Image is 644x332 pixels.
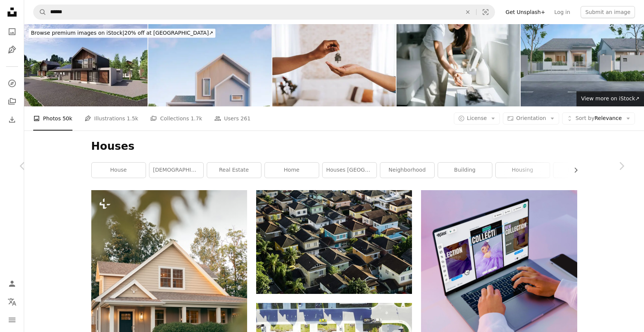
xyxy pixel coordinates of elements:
img: Modern Asian residential property for sale. [521,24,644,106]
span: 20% off at [GEOGRAPHIC_DATA] ↗ [31,30,213,36]
span: Sort by [575,115,594,121]
a: Illustrations [5,42,20,57]
span: 1.5k [127,114,138,123]
a: [DEMOGRAPHIC_DATA] [149,163,203,178]
button: Sort byRelevance [562,112,635,124]
span: License [467,115,487,121]
a: Users 261 [214,106,251,131]
a: View more on iStock↗ [576,91,644,106]
button: Language [5,294,20,309]
a: Log in / Sign up [5,276,20,291]
a: housing [496,163,550,178]
img: Real estate agent giving a man the keys to his new home [272,24,396,106]
a: Explore [5,76,20,91]
span: Browse premium images on iStock | [31,30,124,36]
button: Search Unsplash [34,5,46,19]
h1: Houses [91,140,577,153]
button: Menu [5,312,20,327]
a: Illustrations 1.5k [85,106,138,131]
button: Clear [460,5,476,19]
a: buildings [553,163,607,178]
span: Relevance [575,115,622,122]
a: Photos [5,24,20,39]
img: Nordic house exterior on the grassy knoll with copy space and blue sky.3d rendering [148,24,272,106]
button: License [454,112,500,124]
button: scroll list to the right [569,163,577,178]
img: Young Asian woman enjoys her time at home, decorating and organising picture frames and vases on ... [397,24,520,106]
a: house [92,163,146,178]
button: Orientation [503,112,559,124]
a: a house with a blue front door and a brown front door [91,303,247,310]
a: aerial photography of rural [256,238,412,245]
span: Orientation [516,115,546,121]
span: 1.7k [191,114,202,123]
a: Next [599,130,644,202]
img: aerial photography of rural [256,190,412,294]
a: building [438,163,492,178]
a: home [265,163,319,178]
span: 261 [241,114,251,123]
a: real estate [207,163,261,178]
a: Collections 1.7k [150,106,202,131]
a: Log in [550,6,575,18]
a: Collections [5,94,20,109]
a: Download History [5,112,20,127]
span: View more on iStock ↗ [581,95,639,101]
a: houses [GEOGRAPHIC_DATA] [323,163,377,178]
a: neighborhood [380,163,434,178]
img: 3d renders of sustainable houses.Home with solar panel.Side view of a large solar panel on a rooftop [24,24,148,106]
form: Find visuals sitewide [33,5,495,20]
button: Submit an image [581,6,635,18]
button: Visual search [476,5,495,19]
a: Browse premium images on iStock|20% off at [GEOGRAPHIC_DATA]↗ [24,24,220,42]
a: Get Unsplash+ [501,6,550,18]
